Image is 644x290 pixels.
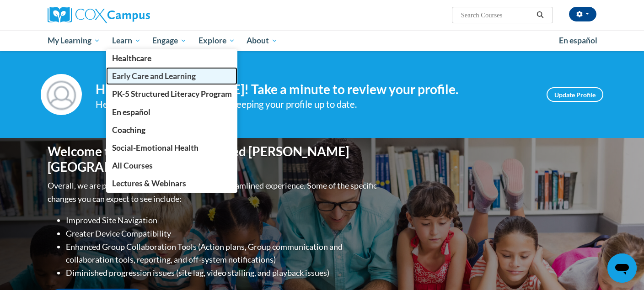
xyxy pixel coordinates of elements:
div: Main menu [34,30,610,51]
span: Explore [199,35,235,46]
span: Engage [152,35,187,46]
span: About [247,35,278,46]
li: Diminished progression issues (site lag, video stalling, and playback issues) [66,266,379,279]
a: En español [106,103,238,121]
a: Early Care and Learning [106,67,238,85]
img: Profile Image [41,74,82,115]
h1: Welcome to the new and improved [PERSON_NAME][GEOGRAPHIC_DATA] [48,144,379,174]
a: Healthcare [106,49,238,67]
span: All Courses [112,161,153,170]
span: My Learning [48,35,100,46]
span: En español [559,36,597,45]
p: Overall, we are proud to provide you with a more streamlined experience. Some of the specific cha... [48,179,379,206]
a: Learn [106,30,147,51]
a: All Courses [106,157,238,174]
a: Social-Emotional Health [106,139,238,157]
a: Update Profile [547,87,603,102]
div: Help improve your experience by keeping your profile up to date. [96,97,533,112]
span: Healthcare [112,53,151,63]
a: Cox Campus [48,7,221,23]
span: PK-5 Structured Literacy Program [112,89,232,99]
span: Learn [112,35,141,46]
a: En español [553,31,603,50]
img: Cox Campus [48,7,150,23]
span: Coaching [112,125,145,135]
h4: Hi Nang [PERSON_NAME]! Take a minute to review your profile. [96,82,533,97]
a: Engage [146,30,193,51]
iframe: Button to launch messaging window [607,253,637,283]
span: En español [112,107,150,117]
button: Account Settings [569,7,596,21]
li: Enhanced Group Collaboration Tools (Action plans, Group communication and collaboration tools, re... [66,240,379,267]
a: PK-5 Structured Literacy Program [106,85,238,103]
span: Early Care and Learning [112,71,196,81]
input: Search Courses [460,10,533,21]
a: About [241,30,284,51]
li: Greater Device Compatibility [66,227,379,240]
a: Explore [193,30,241,51]
li: Improved Site Navigation [66,214,379,227]
a: Lectures & Webinars [106,174,238,192]
span: Lectures & Webinars [112,179,186,188]
span: Social-Emotional Health [112,143,199,153]
button: Search [533,10,547,21]
a: Coaching [106,121,238,139]
a: My Learning [42,30,106,51]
